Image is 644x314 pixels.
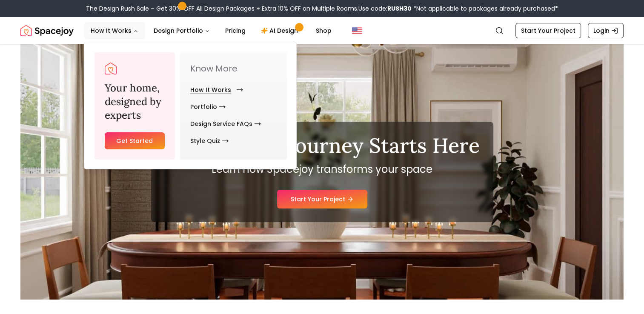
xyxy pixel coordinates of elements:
img: United States [352,26,362,36]
a: Login [588,23,624,38]
h3: Your home, designed by experts [105,81,165,122]
button: How It Works [84,22,145,39]
a: Pricing [218,22,252,39]
b: RUSH30 [387,4,412,13]
p: Know More [190,63,277,74]
a: Shop [309,22,338,39]
a: Spacejoy [105,63,117,74]
span: Use code: [358,4,412,13]
a: How It Works [190,81,240,98]
span: *Not applicable to packages already purchased* [412,4,558,13]
h1: Your Design Journey Starts Here [165,135,480,156]
a: Start Your Project [277,190,367,208]
a: Design Service FAQs [190,115,261,132]
img: Spacejoy Logo [105,63,117,74]
div: The Design Rush Sale – Get 30% OFF All Design Packages + Extra 10% OFF on Multiple Rooms. [86,4,558,13]
a: Get Started [105,132,165,149]
a: Start Your Project [515,23,581,38]
a: Portfolio [190,98,226,115]
button: Design Portfolio [147,22,217,39]
nav: Global [20,17,624,44]
div: How It Works [84,42,297,170]
a: AI Design [254,22,307,39]
nav: Main [84,22,338,39]
a: Spacejoy [20,22,74,39]
img: Spacejoy Logo [20,22,74,39]
a: Style Quiz [190,132,229,149]
p: Learn how Spacejoy transforms your space [165,163,480,176]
